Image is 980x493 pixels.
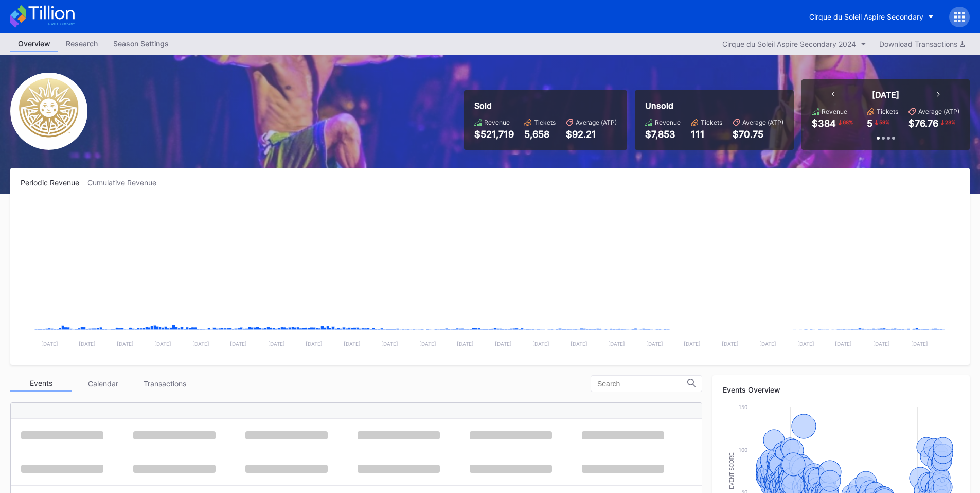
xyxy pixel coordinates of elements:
a: Season Settings [105,36,176,52]
text: [DATE] [117,341,134,347]
div: $521,719 [474,129,514,140]
text: [DATE] [532,341,549,347]
text: [DATE] [268,341,285,347]
div: Average (ATP) [576,118,617,126]
text: [DATE] [495,341,512,347]
text: [DATE] [41,341,58,347]
div: $384 [812,118,836,129]
div: Average (ATP) [918,108,959,115]
button: Cirque du Soleil Aspire Secondary 2024 [717,37,871,51]
div: Periodic Revenue [21,178,87,187]
a: Overview [10,36,58,52]
input: Search [597,380,687,388]
a: Research [58,36,105,52]
div: 5,658 [524,129,556,140]
svg: Chart title [21,200,959,354]
text: [DATE] [457,341,474,347]
text: [DATE] [306,341,323,347]
div: Average (ATP) [742,118,783,126]
div: $70.75 [733,129,783,140]
div: 111 [691,129,722,140]
text: [DATE] [344,341,361,347]
text: [DATE] [759,341,776,347]
div: $7,853 [645,129,681,140]
button: Download Transactions [874,37,970,51]
text: [DATE] [79,341,96,347]
div: Cumulative Revenue [87,178,165,187]
div: $76.76 [908,118,938,129]
text: [DATE] [722,341,739,347]
img: Cirque_du_Soleil_Aspire_Secondary.png [10,73,87,150]
text: [DATE] [571,341,587,347]
text: [DATE] [873,341,890,347]
div: 23 % [944,118,956,126]
text: [DATE] [797,341,814,347]
text: [DATE] [230,341,247,347]
text: 100 [739,447,747,453]
div: 59 % [878,118,890,126]
text: [DATE] [419,341,436,347]
div: Research [58,36,105,51]
text: [DATE] [608,341,625,347]
text: [DATE] [911,341,928,347]
div: Cirque du Soleil Aspire Secondary 2024 [722,40,856,48]
div: Tickets [877,108,898,115]
text: [DATE] [192,341,209,347]
text: [DATE] [381,341,398,347]
div: Events Overview [723,385,959,394]
div: [DATE] [872,90,899,100]
div: Season Settings [105,36,176,51]
text: 150 [739,404,747,410]
text: [DATE] [646,341,663,347]
div: Unsold [645,100,783,111]
div: Revenue [655,118,681,126]
div: Events [10,376,72,392]
div: Tickets [534,118,556,126]
text: [DATE] [835,341,852,347]
div: $92.21 [566,129,617,140]
div: Revenue [822,108,847,115]
div: Transactions [134,376,195,392]
div: Download Transactions [879,40,965,48]
div: Tickets [701,118,722,126]
div: 68 % [842,118,854,126]
div: Calendar [72,376,134,392]
div: Cirque du Soleil Aspire Secondary [809,12,923,21]
text: [DATE] [154,341,171,347]
text: [DATE] [684,341,701,347]
div: 5 [867,118,872,129]
div: Sold [474,100,617,111]
div: Revenue [484,118,510,126]
button: Cirque du Soleil Aspire Secondary [801,7,941,26]
text: Event Score [729,452,735,489]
